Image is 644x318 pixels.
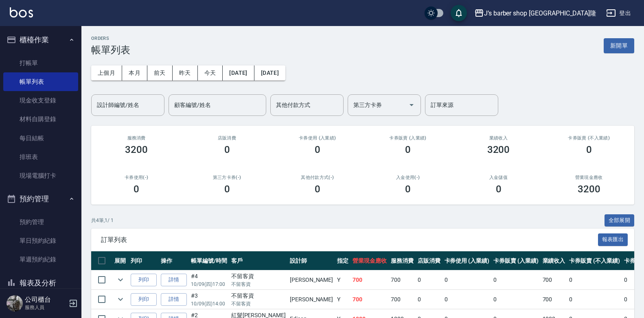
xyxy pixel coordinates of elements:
[463,175,534,180] h2: 入金儲值
[231,281,286,288] p: 不留客資
[603,6,634,21] button: 登出
[3,91,78,110] a: 現金收支登錄
[191,135,262,141] h2: 店販消費
[451,5,467,21] button: save
[131,274,157,286] button: 列印
[554,175,624,180] h2: 營業現金應收
[114,293,127,305] button: expand row
[7,295,23,311] img: Person
[554,135,624,141] h2: 卡券販賣 (不入業績)
[191,281,227,288] p: 10/09 (四) 17:00
[335,251,350,270] th: 指定
[487,144,510,155] h3: 3200
[189,270,229,290] td: #4
[134,183,139,195] h3: 0
[405,183,411,195] h3: 0
[231,272,286,281] div: 不留客資
[3,54,78,72] a: 打帳單
[389,290,416,309] td: 700
[496,183,502,195] h3: 0
[3,188,78,209] button: 預約管理
[129,251,159,270] th: 列印
[147,65,173,81] button: 前天
[3,213,78,231] a: 預約管理
[335,270,350,290] td: Y
[3,231,78,250] a: 單日預約紀錄
[491,270,541,290] td: 0
[350,290,389,309] td: 700
[598,233,628,246] button: 報表匯出
[541,290,567,309] td: 700
[173,65,198,81] button: 昨天
[484,8,596,18] div: J’s barber shop [GEOGRAPHIC_DATA]隆
[122,65,147,81] button: 本月
[416,251,442,270] th: 店販消費
[224,183,230,195] h3: 0
[125,144,148,155] h3: 3200
[288,251,335,270] th: 設計師
[315,144,320,155] h3: 0
[372,175,443,180] h2: 入金使用(-)
[229,251,288,270] th: 客戶
[350,251,389,270] th: 營業現金應收
[114,274,127,286] button: expand row
[288,270,335,290] td: [PERSON_NAME]
[191,175,262,180] h2: 第三方卡券(-)
[91,44,130,56] h3: 帳單列表
[25,296,66,304] h5: 公司櫃台
[254,65,285,81] button: [DATE]
[405,144,411,155] h3: 0
[3,29,78,50] button: 櫃檯作業
[191,300,227,307] p: 10/09 (四) 14:00
[442,290,492,309] td: 0
[3,250,78,269] a: 單週預約紀錄
[3,72,78,91] a: 帳單列表
[3,272,78,294] button: 報表及分析
[131,293,157,306] button: 列印
[442,251,492,270] th: 卡券使用 (入業績)
[161,293,187,306] a: 詳情
[605,214,635,227] button: 全部展開
[567,251,622,270] th: 卡券販賣 (不入業績)
[442,270,492,290] td: 0
[471,5,600,22] button: J’s barber shop [GEOGRAPHIC_DATA]隆
[3,129,78,148] a: 每日結帳
[578,183,600,195] h3: 3200
[198,65,223,81] button: 今天
[389,270,416,290] td: 700
[224,144,230,155] h3: 0
[288,290,335,309] td: [PERSON_NAME]
[335,290,350,309] td: Y
[3,148,78,166] a: 排班表
[405,98,418,111] button: Open
[159,251,189,270] th: 操作
[389,251,416,270] th: 服務消費
[91,217,114,224] p: 共 4 筆, 1 / 1
[491,251,541,270] th: 卡券販賣 (入業績)
[567,290,622,309] td: 0
[604,41,634,49] a: 新開單
[604,38,634,53] button: 新開單
[231,300,286,307] p: 不留客資
[416,270,442,290] td: 0
[416,290,442,309] td: 0
[567,270,622,290] td: 0
[315,183,320,195] h3: 0
[372,135,443,141] h2: 卡券販賣 (入業績)
[350,270,389,290] td: 700
[586,144,592,155] h3: 0
[598,235,628,243] a: 報表匯出
[101,135,172,141] h3: 服務消費
[541,251,567,270] th: 業績收入
[91,65,122,81] button: 上個月
[101,236,598,244] span: 訂單列表
[3,110,78,129] a: 材料自購登錄
[189,290,229,309] td: #3
[282,135,353,141] h2: 卡券使用 (入業績)
[189,251,229,270] th: 帳單編號/時間
[463,135,534,141] h2: 業績收入
[541,270,567,290] td: 700
[112,251,129,270] th: 展開
[101,175,172,180] h2: 卡券使用(-)
[3,166,78,185] a: 現場電腦打卡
